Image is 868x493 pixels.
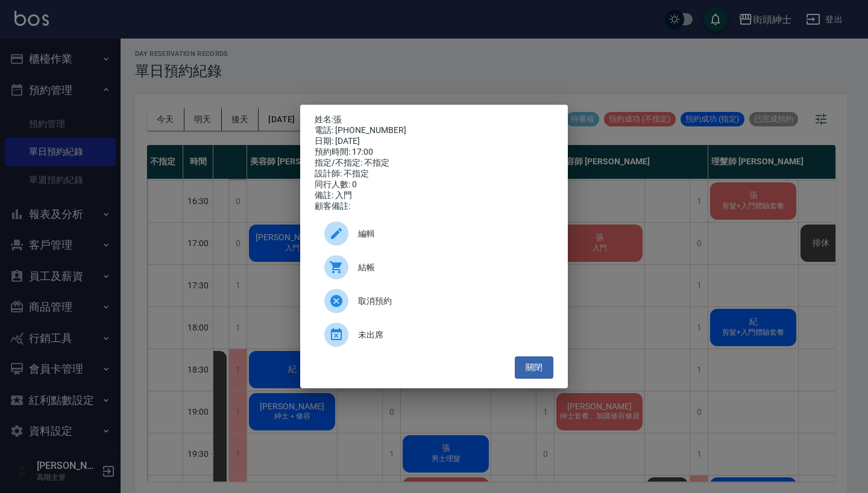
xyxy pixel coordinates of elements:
p: 姓名: [315,114,553,125]
div: 未出席 [315,318,553,352]
div: 電話: [PHONE_NUMBER] [315,125,553,136]
button: 關閉 [515,356,553,379]
span: 取消預約 [358,295,544,308]
span: 結帳 [358,261,544,274]
div: 顧客備註: [315,201,553,212]
div: 備註: 入門 [315,190,553,201]
div: 取消預約 [315,284,553,318]
a: 張 [333,114,342,124]
div: 設計師: 不指定 [315,169,553,179]
span: 編輯 [358,228,544,240]
div: 編輯 [315,217,553,250]
div: 指定/不指定: 不指定 [315,158,553,169]
div: 預約時間: 17:00 [315,147,553,158]
div: 日期: [DATE] [315,136,553,147]
div: 同行人數: 0 [315,179,553,190]
span: 未出席 [358,329,544,341]
a: 結帳 [315,250,553,284]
